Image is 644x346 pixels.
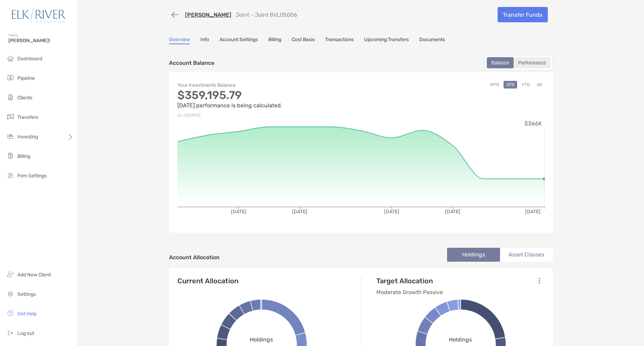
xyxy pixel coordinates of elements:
[526,209,541,215] tspan: [DATE]
[419,37,445,44] a: Documents
[185,11,231,18] a: [PERSON_NAME]
[231,209,246,215] tspan: [DATE]
[177,111,361,120] p: As of [DATE]
[220,37,258,44] a: Account Settings
[17,153,30,159] span: Billing
[484,55,553,71] div: segmented control
[268,37,281,44] a: Billing
[384,209,399,215] tspan: [DATE]
[6,152,15,160] img: billing icon
[6,113,15,121] img: transfers icon
[488,58,513,68] div: Balance
[177,91,361,100] p: $359,195.79
[200,37,209,44] a: Info
[17,272,51,278] span: Add New Client
[169,37,190,44] a: Overview
[17,56,42,62] span: Dashboard
[447,248,500,262] li: Holdings
[500,248,553,262] li: Asset Classes
[17,134,38,140] span: Investing
[6,270,15,278] img: add_new_client icon
[17,75,35,81] span: Pipeline
[534,81,545,89] button: All
[488,81,502,89] button: MTD
[177,277,238,285] h4: Current Allocation
[6,74,15,82] img: pipeline icon
[169,59,214,67] p: Account Balance
[169,254,220,261] h4: Account Allocation
[236,11,297,18] p: Joint - Joint 8VL05006
[524,120,542,127] tspan: $366K
[292,209,307,215] tspan: [DATE]
[325,37,354,44] a: Transactions
[6,309,15,317] img: get-help icon
[519,81,532,89] button: YTD
[250,336,273,343] span: Holdings
[177,81,361,90] p: Your Investments Balance
[6,54,15,62] img: dashboard icon
[8,38,74,44] span: [PERSON_NAME]!
[8,3,69,28] img: Zoe Logo
[445,209,461,215] tspan: [DATE]
[514,58,550,68] div: Performance
[17,95,32,101] span: Clients
[17,330,34,336] span: Log out
[498,7,548,22] a: Transfer Funds
[6,171,15,179] img: firm-settings icon
[17,311,37,317] span: Get Help
[504,81,517,89] button: QTD
[6,329,15,337] img: logout icon
[17,173,47,179] span: Firm Settings
[449,336,472,343] span: Holdings
[17,291,36,297] span: Settings
[539,278,540,284] img: Icon List Menu
[6,290,15,298] img: settings icon
[376,277,443,285] h4: Target Allocation
[6,132,15,140] img: investing icon
[177,101,361,110] p: [DATE] performance is being calculated.
[6,93,15,101] img: clients icon
[292,37,315,44] a: Cost Basis
[376,288,443,297] p: Moderate Growth Passive
[17,114,38,120] span: Transfers
[364,37,409,44] a: Upcoming Transfers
